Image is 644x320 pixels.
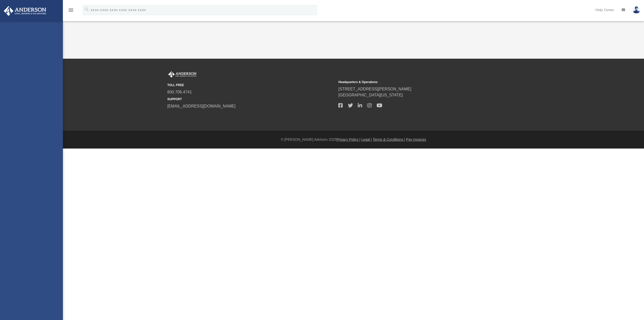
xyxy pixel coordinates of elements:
[84,7,90,12] i: search
[337,137,360,141] a: Privacy Policy |
[361,137,372,141] a: Legal |
[373,137,405,141] a: Terms & Conditions |
[167,97,335,101] small: SUPPORT
[63,137,644,142] div: © [PERSON_NAME] Advisors 2025
[406,137,426,141] a: Pay Invoices
[633,6,640,14] img: User Pic
[167,83,335,87] small: TOLL FREE
[167,71,197,78] img: Anderson Advisors Platinum Portal
[68,10,74,13] a: menu
[338,80,506,84] small: Headquarters & Operations
[338,87,411,91] a: [STREET_ADDRESS][PERSON_NAME]
[338,93,403,97] a: [GEOGRAPHIC_DATA][US_STATE]
[167,90,192,94] a: 800.706.4741
[68,7,74,13] i: menu
[167,104,235,108] a: [EMAIL_ADDRESS][DOMAIN_NAME]
[2,6,48,16] img: Anderson Advisors Platinum Portal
